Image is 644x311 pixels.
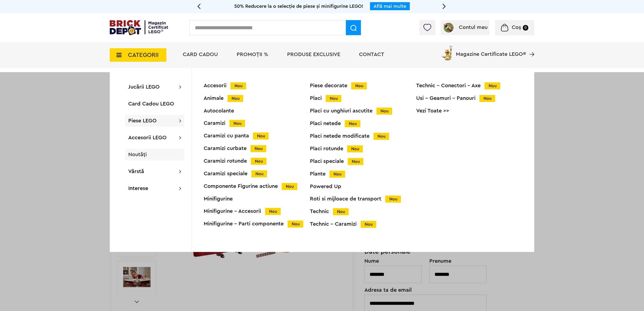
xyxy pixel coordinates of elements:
[287,52,340,57] a: Produse exclusive
[234,4,363,9] span: 50% Reducere la o selecție de piese și minifigurine LEGO!
[526,45,534,50] a: Magazine Certificate LEGO®
[456,45,526,57] span: Magazine Certificate LEGO®
[359,52,384,57] a: Contact
[459,25,488,30] span: Contul meu
[443,25,488,30] a: Contul meu
[237,52,268,57] a: PROMOȚII %
[374,4,406,9] a: Află mai multe
[523,25,528,31] small: 0
[128,52,159,58] span: CATEGORII
[183,52,218,57] a: Card Cadou
[512,25,521,30] span: Coș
